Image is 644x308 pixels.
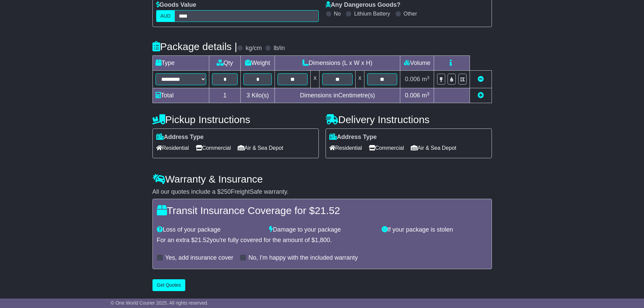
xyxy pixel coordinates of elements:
td: 1 [209,88,241,103]
span: 21.52 [195,237,210,243]
span: Residential [329,143,362,153]
h4: Warranty & Insurance [152,173,492,185]
label: kg/cm [245,45,262,52]
span: 250 [221,188,231,195]
td: Dimensions (L x W x H) [275,56,400,71]
td: Weight [241,56,275,71]
td: x [355,71,364,88]
label: Any Dangerous Goods? [326,1,401,9]
label: AUD [156,10,175,22]
td: Dimensions in Centimetre(s) [275,88,400,103]
label: Yes, add insurance cover [165,254,233,262]
div: Damage to your package [266,226,378,234]
td: Qty [209,56,241,71]
label: Other [404,10,417,17]
label: lb/in [273,45,285,52]
div: All our quotes include a $ FreightSafe warranty. [152,188,492,196]
a: Add new item [478,92,484,99]
sup: 3 [427,75,430,80]
span: 21.52 [315,205,340,216]
td: x [311,71,319,88]
h4: Package details | [152,41,237,52]
span: Commercial [369,143,404,153]
sup: 3 [427,91,430,96]
span: 0.006 [405,76,420,82]
span: Air & Sea Depot [411,143,456,153]
div: For an extra $ you're fully covered for the amount of $ . [157,237,487,244]
span: m [422,92,430,99]
label: No, I'm happy with the included warranty [248,254,358,262]
h4: Pickup Instructions [152,114,319,125]
span: Residential [156,143,189,153]
span: Commercial [196,143,231,153]
td: Type [152,56,209,71]
span: © One World Courier 2025. All rights reserved. [111,300,209,306]
h4: Transit Insurance Coverage for $ [157,205,487,216]
td: Volume [400,56,434,71]
span: 3 [246,92,250,99]
label: Goods Value [156,1,196,9]
button: Get Quotes [152,279,186,291]
div: Loss of your package [153,226,266,234]
span: m [422,76,430,82]
a: Remove this item [478,76,484,82]
span: 1,800 [315,237,330,243]
span: Air & Sea Depot [238,143,283,153]
h4: Delivery Instructions [326,114,492,125]
label: Lithium Battery [354,10,390,17]
td: Kilo(s) [241,88,275,103]
td: Total [152,88,209,103]
label: Address Type [156,134,204,141]
label: Address Type [329,134,377,141]
div: If your package is stolen [378,226,491,234]
span: 0.006 [405,92,420,99]
label: No [334,10,341,17]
